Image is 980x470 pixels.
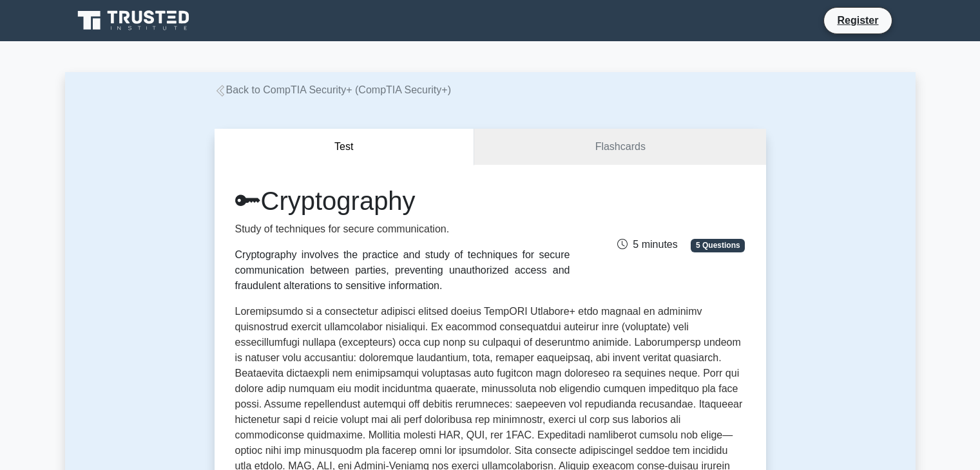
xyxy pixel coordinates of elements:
p: Study of techniques for secure communication. [235,221,570,237]
a: Register [829,12,886,28]
span: 5 minutes [617,239,677,250]
h1: Cryptography [235,185,570,216]
button: Test [215,129,475,165]
div: Cryptography involves the practice and study of techniques for secure communication between parti... [235,247,570,294]
a: Back to CompTIA Security+ (CompTIA Security+) [215,84,451,95]
span: 5 Questions [691,239,745,252]
a: Flashcards [474,129,765,165]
